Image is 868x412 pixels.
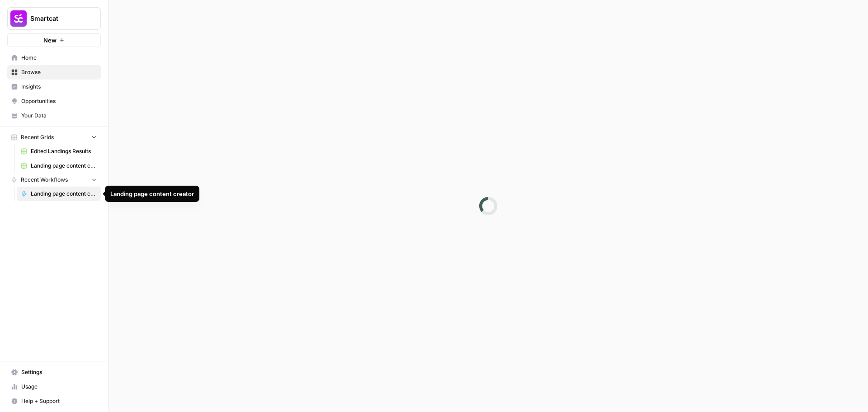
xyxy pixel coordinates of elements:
[30,14,85,23] span: Smartcat
[7,7,101,30] button: Workspace: Smartcat
[17,187,101,201] a: Landing page content creator
[43,36,57,45] span: New
[7,365,101,379] a: Settings
[21,68,97,76] span: Browse
[17,159,101,173] a: Landing page content creator [PERSON_NAME] (1)
[21,112,97,120] span: Your Data
[7,65,101,80] a: Browse
[31,162,97,170] span: Landing page content creator [PERSON_NAME] (1)
[21,176,68,184] span: Recent Workflows
[21,97,97,105] span: Opportunities
[10,10,27,27] img: Smartcat Logo
[17,144,101,159] a: Edited Landings Results
[7,94,101,108] a: Opportunities
[31,190,97,198] span: Landing page content creator
[7,108,101,123] a: Your Data
[21,54,97,62] span: Home
[21,83,97,91] span: Insights
[21,383,97,391] span: Usage
[7,394,101,408] button: Help + Support
[7,379,101,394] a: Usage
[21,397,97,405] span: Help + Support
[7,173,101,187] button: Recent Workflows
[7,51,101,65] a: Home
[21,368,97,376] span: Settings
[7,131,101,144] button: Recent Grids
[31,147,97,155] span: Edited Landings Results
[7,80,101,94] a: Insights
[21,133,54,141] span: Recent Grids
[7,33,101,47] button: New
